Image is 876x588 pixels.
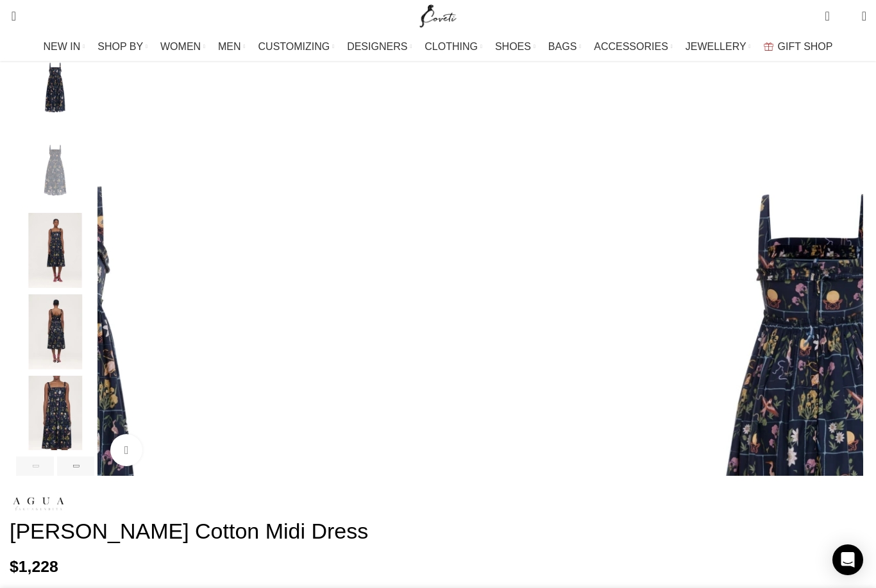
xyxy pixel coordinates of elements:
div: Main navigation [3,34,873,60]
div: Previous slide [16,457,54,476]
a: SHOP BY [97,34,147,60]
img: Agua By Agua Bendita Dresses [16,51,94,126]
span: JEWELLERY [686,40,746,53]
a: JEWELLERY [686,34,751,60]
span: $ [10,558,19,575]
div: Next slide [57,457,95,476]
img: Agua By Agua Bendita [16,132,94,207]
h1: [PERSON_NAME] Cotton Midi Dress [10,518,866,544]
span: 0 [826,6,836,16]
span: SHOES [495,40,531,53]
a: Site logo [417,10,460,21]
div: Open Intercom Messenger [832,544,863,575]
span: CLOTHING [425,40,478,53]
img: Agua By Agua Bendita [16,294,94,369]
div: 3 / 7 [16,213,94,294]
span: BAGS [548,40,577,53]
div: 2 / 7 [16,132,94,214]
span: WOMEN [160,40,201,53]
span: SHOP BY [97,40,143,53]
a: WOMEN [160,34,205,60]
a: Search [3,3,16,29]
a: NEW IN [44,34,85,60]
img: Agua By Agua Bendita [16,376,94,451]
img: Agua By Agua Bendita [16,457,94,532]
a: 0 [818,3,836,29]
a: BAGS [548,34,581,60]
img: Agua By Agua Bendita [10,496,67,511]
span: DESIGNERS [347,40,407,53]
a: ACCESSORIES [594,34,673,60]
span: CUSTOMIZING [258,40,330,53]
div: 6 / 7 [16,457,94,538]
a: MEN [218,34,245,60]
div: My Wishlist [839,3,852,29]
div: 1 / 7 [16,51,94,132]
div: 5 / 7 [16,376,94,457]
img: Agua By Agua Bendita Midi dress [16,213,94,288]
span: GIFT SHOP [778,40,833,53]
a: DESIGNERS [347,34,412,60]
a: CLOTHING [425,34,482,60]
span: MEN [218,40,241,53]
span: ACCESSORIES [594,40,668,53]
a: CUSTOMIZING [258,34,335,60]
span: NEW IN [44,40,81,53]
div: 4 / 7 [16,294,94,376]
span: 0 [842,13,852,22]
bdi: 1,228 [10,558,58,575]
a: GIFT SHOP [764,34,833,60]
a: SHOES [495,34,535,60]
img: GiftBag [764,42,773,51]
